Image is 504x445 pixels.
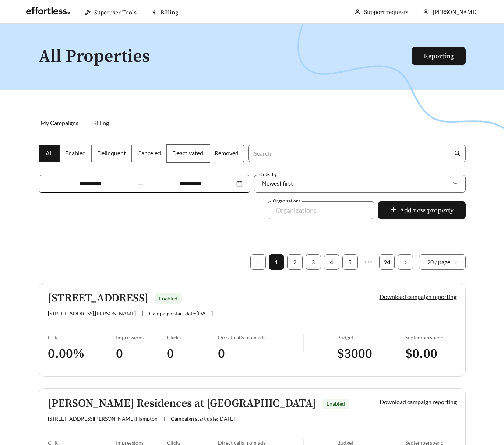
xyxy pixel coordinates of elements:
li: 5 [342,254,358,270]
a: Download campaign reporting [380,293,457,300]
div: Clicks [167,334,218,340]
span: search [454,150,461,157]
h5: [PERSON_NAME] Residences at [GEOGRAPHIC_DATA] [48,398,316,410]
span: swap-right [137,180,144,187]
span: Billing [93,119,109,126]
a: 3 [306,255,321,269]
a: 2 [288,255,302,269]
li: Next Page [398,254,413,270]
div: Budget [337,334,405,340]
h3: 0 [116,346,167,362]
span: Removed [215,149,239,156]
span: left [256,260,260,265]
span: Superuser Tools [94,9,137,16]
a: 1 [269,255,284,269]
li: Next 5 Pages [361,254,376,270]
span: My Campaigns [40,119,78,126]
li: 94 [379,254,395,270]
div: Direct calls from ads [218,334,303,340]
button: plusAdd new property [378,201,466,219]
span: [STREET_ADDRESS] , [PERSON_NAME] [48,310,136,317]
span: Campaign start date: [DATE] [171,416,235,422]
h3: $ 0.00 [405,346,457,362]
span: Campaign start date: [DATE] [149,310,213,317]
span: All [46,149,53,156]
button: left [250,254,266,270]
li: Previous Page [250,254,266,270]
a: 5 [343,255,357,269]
span: to [137,180,144,187]
div: Page Size [419,254,466,270]
span: [STREET_ADDRESS][PERSON_NAME] , Hampton [48,416,158,422]
li: 4 [324,254,339,270]
span: Add new property [400,205,454,215]
span: Enabled [159,295,177,301]
span: plus [390,206,397,215]
span: 20 / page [427,255,458,269]
button: right [398,254,413,270]
h3: 0 [218,346,303,362]
h3: $ 3000 [337,346,405,362]
span: Enabled [327,400,345,407]
span: Delinquent [97,149,126,156]
div: CTR [48,334,116,340]
div: September spend [405,334,457,340]
button: Reporting [412,47,466,65]
span: Canceled [137,149,161,156]
span: Billing [161,9,178,16]
a: Download campaign reporting [380,398,457,405]
h5: [STREET_ADDRESS] [48,292,148,304]
span: [PERSON_NAME] [433,8,478,16]
span: Deactivated [172,149,203,156]
span: | [163,416,165,422]
a: [STREET_ADDRESS]Enabled[STREET_ADDRESS],[PERSON_NAME]|Campaign start date:[DATE]Download campaign... [39,283,466,377]
a: Reporting [424,52,454,60]
span: Newest first [262,180,293,187]
span: Enabled [65,149,86,156]
li: 1 [269,254,284,270]
a: 94 [380,255,394,269]
span: ••• [361,254,376,270]
span: | [142,310,143,317]
h1: All Properties [39,47,412,67]
span: right [403,260,408,265]
li: 2 [287,254,303,270]
a: Support requests [364,8,408,16]
h3: 0 [167,346,218,362]
img: line [303,334,304,352]
div: Impressions [116,334,167,340]
li: 3 [306,254,321,270]
h3: 0.00 % [48,346,116,362]
a: 4 [324,255,339,269]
